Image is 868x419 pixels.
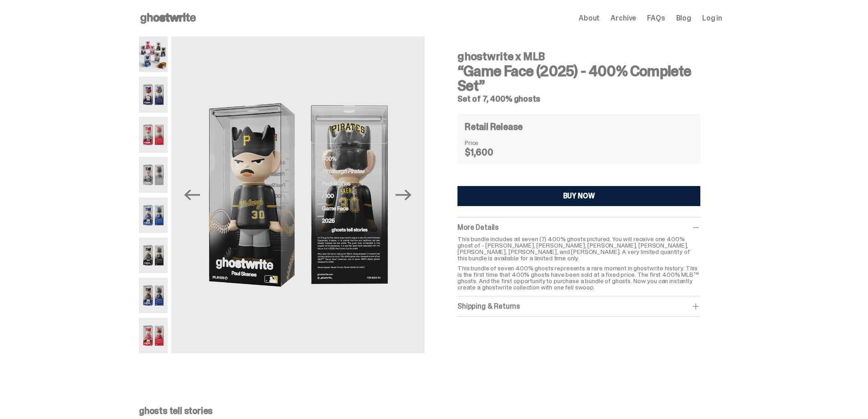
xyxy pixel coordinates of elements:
[139,278,168,313] img: 07-ghostwrite-mlb-game-face-complete-set-juan-soto.png
[465,148,510,157] dd: $1,600
[465,140,510,146] dt: Price
[465,122,523,131] h4: Retail Release
[457,265,700,290] p: This bundle of seven 400% ghosts represents a rare moment in ghostwrite history. This is the firs...
[425,36,678,353] img: svg+xml;base64,PHN2ZyB3aWR0aD0iMSIgaGVpZ2h0PSIxIiB2aWV3Qm94PSIwIDAgMSAxIiBmaWxsPSJub25lIiB4bWxucz...
[676,15,691,22] a: Blog
[139,157,168,192] img: 04-ghostwrite-mlb-game-face-complete-set-aaron-judge.png
[563,192,595,200] div: BUY NOW
[182,185,202,205] button: Previous
[457,302,700,311] div: Shipping & Returns
[139,36,168,72] img: 01-ghostwrite-mlb-game-face-complete-set.png
[171,36,425,353] img: 06-ghostwrite-mlb-game-face-complete-set-paul-skenes.png
[139,406,722,415] p: ghosts tell stories
[457,51,700,62] h4: ghostwrite x MLB
[647,15,665,22] a: FAQs
[457,64,700,93] h3: “Game Face (2025) - 400% Complete Set”
[457,186,700,206] button: BUY NOW
[457,236,700,261] p: This bundle includes all seven (7) 400% ghosts pictured. You will receive one 400% ghost of - [PE...
[394,185,414,205] button: Next
[457,222,498,232] span: More Details
[139,77,168,112] img: 02-ghostwrite-mlb-game-face-complete-set-ronald-acuna-jr.png
[139,238,168,273] img: 06-ghostwrite-mlb-game-face-complete-set-paul-skenes.png
[702,15,722,22] a: Log in
[457,95,700,103] h5: Set of 7, 400% ghosts
[139,197,168,233] img: 05-ghostwrite-mlb-game-face-complete-set-shohei-ohtani.png
[139,117,168,152] img: 03-ghostwrite-mlb-game-face-complete-set-bryce-harper.png
[611,15,636,22] a: Archive
[139,318,168,353] img: 08-ghostwrite-mlb-game-face-complete-set-mike-trout.png
[579,15,600,22] a: About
